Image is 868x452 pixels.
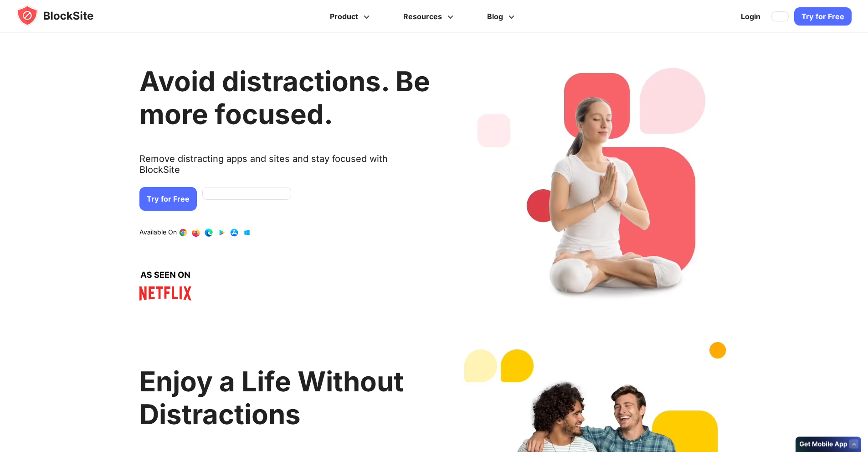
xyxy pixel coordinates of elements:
[139,153,430,182] text: Remove distracting apps and sites and stay focused with BlockSite
[16,5,111,26] img: blocksite-icon.5d769676.svg
[139,187,197,211] a: Try for Free
[139,365,430,431] h2: Enjoy a Life Without Distractions
[794,7,852,26] a: Try for Free
[735,5,766,27] a: Login
[139,65,430,130] h1: Avoid distractions. Be more focused.
[139,228,177,237] text: Available On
